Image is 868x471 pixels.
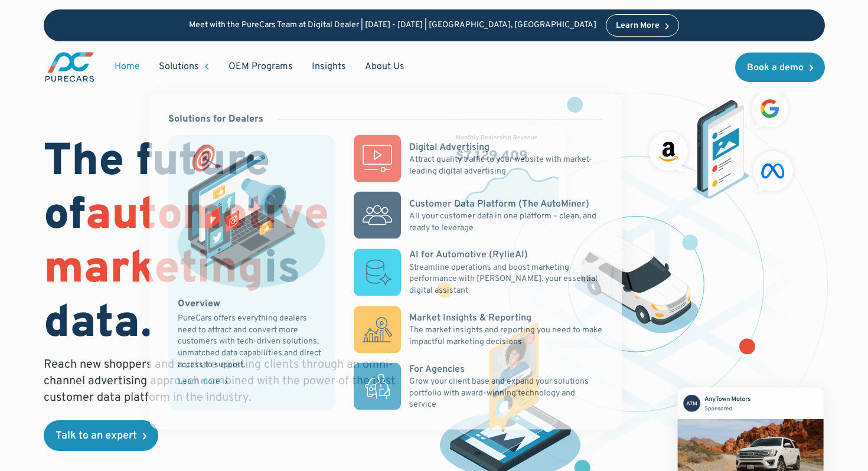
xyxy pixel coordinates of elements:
img: purecars logo [44,51,96,83]
div: Solutions for Dealers [168,112,263,125]
div: PureCars offers everything dealers need to attract and convert more customers with tech-driven so... [178,312,325,370]
div: Overview [178,297,220,310]
div: AI for Automotive (RylieAI) [409,248,527,261]
nav: Solutions [149,93,622,429]
div: Talk to an expert [56,431,137,441]
span: automotive marketing [44,188,329,299]
p: Reach new shoppers and nurture existing clients through an omni-channel advertising approach comb... [44,356,403,406]
div: For Agencies [409,362,464,375]
div: Learn more [178,377,220,385]
a: AI for Automotive (RylieAI)Streamline operations and boost marketing performance with [PERSON_NAM... [353,248,602,296]
p: Attract quality traffic to your website with market-leading digital advertising [409,153,602,176]
img: ads on social media and advertising partners [644,85,799,199]
a: Talk to an expert [44,420,158,451]
a: marketing illustration showing social media channels and campaignsOverviewPureCars offers everyth... [168,135,335,410]
p: The market insights and reporting you need to make impactful marketing decisions [409,324,602,347]
h1: The future of is data. [44,136,420,352]
div: Book a demo [747,63,804,73]
a: Book a demo [735,53,825,82]
a: OEM Programs [219,55,302,78]
div: Market Insights & Reporting [409,311,531,324]
div: Digital Advertising [409,140,489,153]
a: Insights [302,55,355,78]
p: Streamline operations and boost marketing performance with [PERSON_NAME], your essential digital ... [409,261,602,296]
a: main [44,51,96,83]
div: Solutions [159,60,199,73]
a: For AgenciesGrow your client base and expand your solutions portfolio with award-winning technolo... [353,362,602,410]
a: Learn More [606,14,679,37]
div: Solutions [149,55,219,78]
a: Customer Data Platform (The AutoMiner)All your customer data in one platform – clean, and ready t... [353,192,602,239]
a: Market Insights & ReportingThe market insights and reporting you need to make impactful marketing... [353,306,602,353]
img: marketing illustration showing social media channels and campaigns [178,145,325,287]
img: illustration of a vehicle [575,235,699,333]
p: Meet with the PureCars Team at Digital Dealer | [DATE] - [DATE] | [GEOGRAPHIC_DATA], [GEOGRAPHIC_... [189,21,596,31]
p: All your customer data in one platform – clean, and ready to leverage [409,210,602,233]
p: Grow your client base and expand your solutions portfolio with award-winning technology and service [409,375,602,410]
a: About Us [355,55,414,78]
div: Customer Data Platform (The AutoMiner) [409,197,589,210]
a: Home [105,55,149,78]
div: Learn More [616,22,660,30]
a: Digital AdvertisingAttract quality traffic to your website with market-leading digital advertising [353,135,602,182]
